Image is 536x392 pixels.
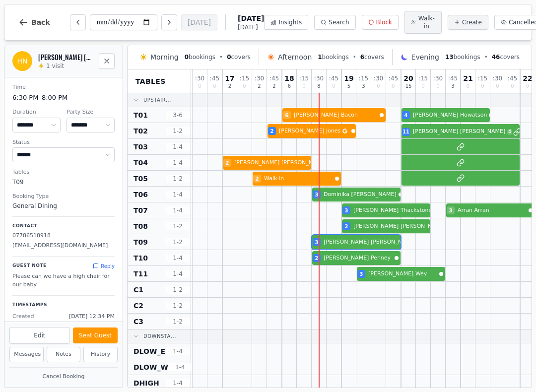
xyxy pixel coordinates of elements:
span: 2 [272,84,275,89]
span: 1 [318,54,322,61]
span: Afternoon [278,52,312,62]
button: Search [314,15,355,30]
span: Downsta... [143,332,176,340]
span: 0 [213,84,216,89]
span: • [219,53,223,61]
dt: Duration [12,108,61,117]
span: 1 - 2 [166,175,190,183]
span: 1 - 4 [166,347,190,355]
span: DLOW_W [134,362,168,372]
dd: General Dining [12,201,115,210]
p: Guest Note [12,262,47,269]
span: Block [376,18,392,26]
span: : 15 [299,75,309,81]
span: 2 [315,255,319,262]
span: 1 - 4 [166,159,190,167]
span: : 45 [508,75,517,81]
span: 1 - 4 [168,363,192,371]
span: [PERSON_NAME] Wey [368,270,437,278]
p: 07786518918 [12,232,115,240]
button: Messages [9,347,44,362]
span: bookings [445,53,480,61]
span: 1 - 2 [166,222,190,230]
span: 13 [445,54,454,61]
span: [DATE] [238,23,264,31]
button: Block [362,15,399,30]
div: HN [12,51,32,71]
span: 1 - 4 [166,270,190,278]
dd: 6:30 PM – 8:00 PM [12,93,115,103]
span: 0 [392,84,395,89]
dt: Time [12,83,115,92]
span: [PERSON_NAME] Jones [279,127,340,135]
button: Next day [161,14,177,30]
span: 1 - 4 [166,191,190,198]
svg: Google booking [342,129,347,133]
dd: T09 [12,178,115,187]
span: : 30 [195,75,204,81]
button: History [83,347,118,362]
span: 2 [256,175,259,183]
span: DLOW_E [134,346,165,356]
button: Previous day [70,14,86,30]
span: : 15 [418,75,428,81]
button: Back [10,10,58,34]
span: 3 [345,207,348,214]
span: 0 [377,84,380,89]
span: 3 [315,239,319,246]
span: 0 [227,54,231,61]
button: Cancel Booking [9,371,118,383]
span: 22 [523,75,532,82]
span: C3 [134,317,143,327]
span: 18 [284,75,294,82]
span: 4 [404,112,408,119]
span: T06 [134,190,148,199]
span: 1 - 2 [166,286,190,294]
span: : 45 [329,75,338,81]
button: Edit [9,327,70,344]
span: covers [360,53,384,61]
span: T11 [134,269,148,279]
span: [PERSON_NAME] [PERSON_NAME] [324,238,416,247]
span: [PERSON_NAME] [PERSON_NAME] [413,128,505,136]
button: Close [99,53,115,69]
p: Timestamps [12,302,115,309]
button: Reply [93,262,115,270]
span: 3 [360,270,363,278]
span: 0 [526,84,529,89]
span: covers [492,53,520,61]
button: Insights [264,15,308,30]
span: C1 [134,285,143,295]
span: : 15 [359,75,368,81]
span: 5 [347,84,350,89]
span: 3 - 6 [166,111,190,119]
span: [PERSON_NAME] Bacon [294,111,378,120]
span: covers [227,53,251,61]
span: 0 [198,84,201,89]
dt: Status [12,138,115,147]
span: : 30 [314,75,324,81]
span: Back [31,19,50,26]
span: 0 [332,84,335,89]
span: 0 [496,84,499,89]
span: T09 [134,237,148,247]
span: : 45 [210,75,219,81]
span: Arran Arran [458,206,527,215]
span: 0 [511,84,514,89]
button: Walk-in [404,11,442,34]
span: bookings [318,53,348,61]
span: T04 [134,158,148,168]
span: Created [12,313,34,321]
span: [PERSON_NAME] Howatson [413,111,487,120]
span: 0 [421,84,424,89]
span: 6 [285,112,289,119]
span: Search [329,18,349,26]
span: Morning [150,52,179,62]
span: : 45 [389,75,398,81]
span: 6 [288,84,291,89]
span: 46 [492,54,500,61]
span: 20 [403,75,413,82]
span: 0 [243,84,246,89]
span: : 30 [255,75,264,81]
span: 2 [270,128,274,135]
